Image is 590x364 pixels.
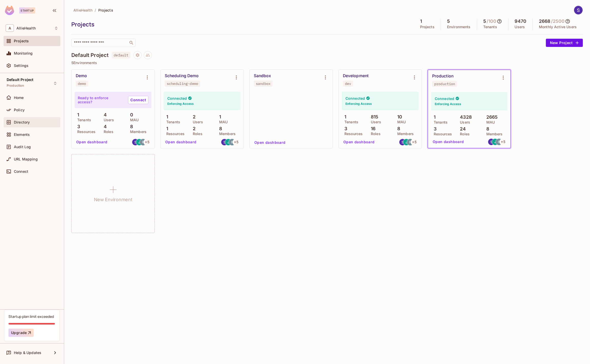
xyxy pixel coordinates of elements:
p: Tenants [164,120,180,124]
p: 3 [431,126,437,132]
p: Tenants [75,118,91,122]
div: Scheduling Demo [165,73,199,78]
p: Users [190,120,203,124]
p: 8 [395,126,400,131]
h5: / 2500 [551,19,565,24]
p: Members [395,132,414,136]
span: + 5 [412,140,416,144]
p: 1 [342,114,346,119]
div: production [434,82,455,86]
div: Demo [76,73,87,78]
p: 4 [101,112,107,117]
p: 1 [164,114,168,119]
span: Projects [14,39,29,43]
p: Roles [190,132,202,136]
span: AllieHealth [73,8,93,13]
p: Resources [431,132,452,136]
div: Startup plan limit exceeded [8,314,54,319]
span: + 5 [234,140,238,144]
p: 4328 [457,115,472,120]
h5: 2668 [539,19,550,24]
p: Resources [75,130,95,134]
button: Environment settings [409,72,420,83]
button: New Project [546,39,583,47]
img: rodrigo@alliehealth.com [407,139,413,145]
h6: Enforcing Access [167,102,194,106]
h5: 9470 [515,19,526,24]
p: Ready to enforce access? [78,96,124,104]
a: Connect [128,96,148,104]
div: Startup [19,7,35,14]
p: Members [217,132,236,136]
p: Tenants [342,120,358,124]
span: J [494,140,496,144]
h4: Connected [435,96,454,101]
img: stephen@alliehealth.com [221,139,228,145]
button: Open dashboard [74,138,110,146]
span: Audit Log [14,145,31,149]
span: A [6,24,14,32]
p: Resources [164,132,185,136]
img: rodrigo@alliehealth.com [496,139,502,145]
p: Projects [420,25,434,29]
p: 24 [457,126,466,132]
p: Users [101,118,114,122]
img: rodrigo@alliehealth.com [140,139,146,145]
p: 2 [190,126,196,131]
p: Roles [101,130,113,134]
div: Sandbox [254,73,271,78]
p: 1 [164,126,168,131]
p: 2 [190,114,196,119]
h5: 5 [447,19,450,24]
h6: Enforcing Access [435,102,461,106]
span: J [405,140,408,144]
div: Development [343,73,369,78]
img: stephen@alliehealth.com [132,139,139,145]
button: Environment settings [142,72,152,83]
p: MAU [128,118,139,122]
p: Environments [447,25,471,29]
p: 1 [75,112,79,117]
img: SReyMgAAAABJRU5ErkJggg== [5,6,14,15]
li: / [95,8,96,13]
span: Help & Updates [14,351,41,355]
p: 8 [484,126,489,132]
button: Open dashboard [341,138,377,146]
span: Projects [98,8,113,13]
p: 8 [217,126,222,131]
p: Members [128,130,147,134]
p: 815 [368,114,379,119]
p: 2665 [484,115,498,120]
span: Policy [14,108,25,112]
h4: Connected [167,96,187,101]
p: 4 [101,124,107,129]
p: Roles [457,132,470,136]
span: + 5 [145,140,149,144]
p: MAU [395,120,406,124]
div: Projects [71,21,411,28]
img: Stephen Morrison [574,6,583,14]
h5: 1 [420,19,422,24]
p: Resources [342,132,363,136]
button: Open dashboard [431,138,466,146]
p: Users [457,120,470,124]
span: Settings [14,64,28,68]
button: Environment settings [320,72,331,83]
p: 3 [75,124,80,129]
p: 0 [128,112,133,117]
div: scheduling-demo [167,82,198,86]
span: Monitoring [14,51,33,55]
p: 1 [431,115,436,120]
span: Project settings [133,54,142,58]
span: + 5 [501,140,505,144]
img: stephen@alliehealth.com [488,139,495,145]
h4: Connected [345,96,365,101]
span: URL Mapping [14,157,38,161]
p: 5 Environments [71,61,583,65]
div: dev [345,82,351,86]
p: 1 [217,114,221,119]
h5: / 100 [487,19,497,24]
p: 16 [368,126,375,131]
span: Home [14,96,24,100]
img: rodrigo@alliehealth.com [229,139,235,145]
